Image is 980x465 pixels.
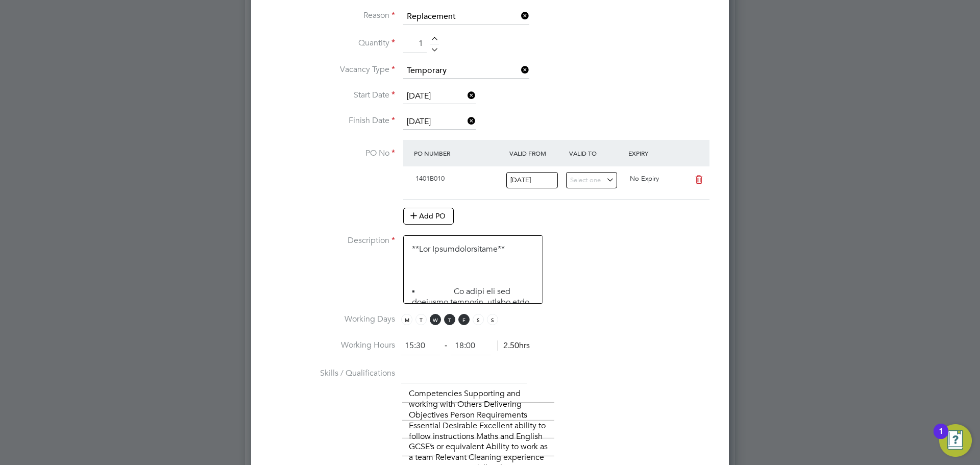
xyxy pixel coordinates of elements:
[267,340,395,351] label: Working Hours
[630,174,659,183] span: No Expiry
[267,10,395,21] label: Reason
[403,208,454,224] button: Add PO
[403,63,529,79] input: Select one
[403,9,529,25] input: Select one
[566,172,618,189] input: Select one
[487,314,498,325] span: S
[458,314,470,325] span: F
[506,172,558,189] input: Select one
[430,314,441,325] span: W
[415,314,427,325] span: T
[267,38,395,48] label: Quantity
[267,90,395,101] label: Start Date
[401,314,412,325] span: M
[451,337,491,355] input: 17:00
[939,424,972,457] button: Open Resource Center, 1 new notification
[507,144,567,162] div: Valid From
[498,340,530,351] span: 2.50hrs
[267,64,395,75] label: Vacancy Type
[939,431,943,445] div: 1
[401,337,440,355] input: 08:00
[444,314,455,325] span: T
[473,314,484,325] span: S
[267,314,395,325] label: Working Days
[267,115,395,126] label: Finish Date
[403,114,476,130] input: Select one
[415,174,445,183] span: 1401B010
[267,368,395,379] label: Skills / Qualifications
[403,89,476,104] input: Select one
[443,340,449,351] span: ‐
[411,144,507,162] div: PO Number
[567,144,626,162] div: Valid To
[267,148,395,159] label: PO No
[267,235,395,246] label: Description
[626,144,685,162] div: Expiry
